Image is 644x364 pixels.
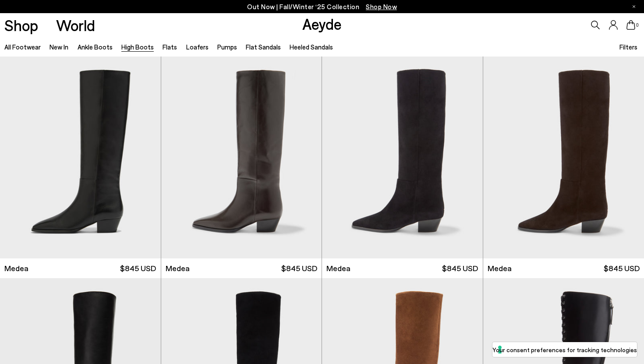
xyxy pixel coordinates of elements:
span: Medea [326,263,350,274]
a: Shop [4,18,38,33]
button: Your consent preferences for tracking technologies [492,342,637,357]
img: Medea Knee-High Boots [161,57,322,258]
label: Your consent preferences for tracking technologies [492,345,637,354]
a: 0 [626,20,635,30]
span: $845 USD [604,263,640,274]
span: 0 [635,23,640,28]
span: $845 USD [281,263,317,274]
span: Medea [166,263,190,274]
span: $845 USD [120,263,156,274]
span: $845 USD [442,263,478,274]
a: Medea $845 USD [322,258,483,278]
a: World [56,18,95,33]
a: High Boots [121,43,154,51]
span: Medea [488,263,512,274]
span: Navigate to /collections/new-in [366,3,397,11]
span: Filters [619,43,637,51]
p: Out Now | Fall/Winter ‘25 Collection [247,1,397,12]
a: Ankle Boots [78,43,113,51]
a: Loafers [186,43,209,51]
span: Medea [4,263,28,274]
a: Pumps [217,43,237,51]
a: Heeled Sandals [290,43,333,51]
a: All Footwear [4,43,41,51]
a: Flats [163,43,177,51]
img: Medea Suede Knee-High Boots [322,57,483,258]
a: New In [50,43,68,51]
a: Medea $845 USD [161,258,322,278]
a: Flat Sandals [246,43,281,51]
a: Aeyde [302,14,342,33]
